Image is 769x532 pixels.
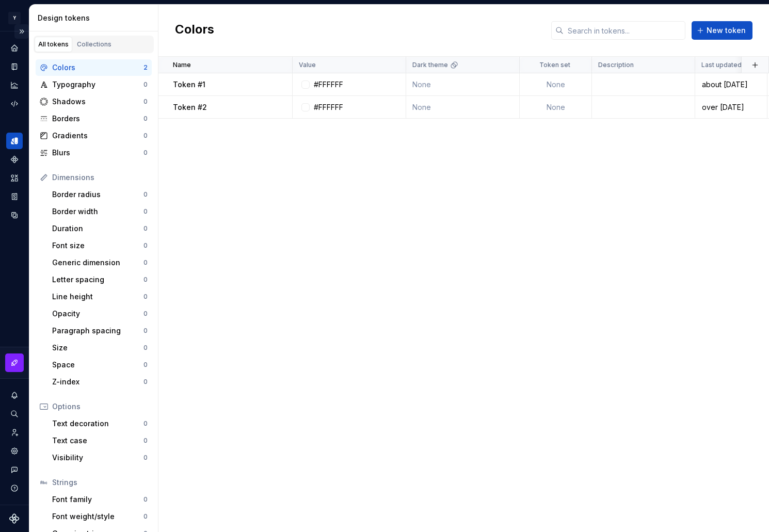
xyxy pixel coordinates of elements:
[539,61,570,69] p: Token set
[52,401,148,412] div: Options
[314,79,343,90] div: #FFFFFF
[707,25,746,36] span: New token
[143,80,148,89] div: 0
[52,257,143,268] div: Generic dimension
[36,110,152,127] a: Borders0
[598,61,634,69] p: Description
[6,406,23,422] button: Search ⌘K
[143,63,148,72] div: 2
[406,96,520,119] td: None
[36,76,152,93] a: Typography0
[52,326,143,336] div: Paragraph spacing
[696,79,766,90] div: about [DATE]
[36,144,152,161] a: Blurs0
[48,237,152,254] a: Font size0
[52,79,143,90] div: Typography
[564,21,685,40] input: Search in tokens...
[52,275,143,285] div: Letter spacing
[692,21,752,40] button: New token
[48,491,152,508] a: Font family0
[48,323,152,339] a: Paragraph spacing0
[52,477,148,488] div: Strings
[52,223,143,234] div: Duration
[52,240,143,251] div: Font size
[52,172,148,183] div: Dimensions
[6,58,23,75] a: Documentation
[143,327,148,335] div: 0
[48,254,152,271] a: Generic dimension0
[52,292,143,302] div: Line height
[173,102,207,112] p: Token #2
[175,21,214,40] h2: Colors
[406,73,520,96] td: None
[52,343,143,353] div: Size
[14,24,29,39] button: Expand sidebar
[173,61,191,69] p: Name
[9,513,20,524] a: Supernova Logo
[143,344,148,352] div: 0
[52,494,143,505] div: Font family
[38,40,69,49] div: All tokens
[48,508,152,525] a: Font weight/style0
[36,59,152,76] a: Colors2
[77,40,111,49] div: Collections
[6,151,23,168] a: Components
[6,40,23,56] a: Home
[48,374,152,390] a: Z-index0
[52,453,143,463] div: Visibility
[143,437,148,445] div: 0
[6,170,23,186] a: Assets
[143,115,148,123] div: 0
[52,114,143,124] div: Borders
[52,511,143,522] div: Font weight/style
[6,95,23,112] div: Code automation
[143,310,148,318] div: 0
[6,133,23,149] a: Design tokens
[48,271,152,288] a: Letter spacing0
[48,449,152,466] a: Visibility0
[38,13,154,23] div: Design tokens
[6,77,23,93] a: Analytics
[48,220,152,237] a: Duration0
[143,378,148,386] div: 0
[143,149,148,157] div: 0
[143,224,148,233] div: 0
[48,288,152,305] a: Line height0
[52,62,143,73] div: Colors
[48,415,152,432] a: Text decoration0
[412,61,448,69] p: Dark theme
[6,424,23,441] a: Invite team
[299,61,316,69] p: Value
[48,340,152,356] a: Size0
[143,98,148,106] div: 0
[520,73,592,96] td: None
[52,96,143,107] div: Shadows
[52,377,143,387] div: Z-index
[48,305,152,322] a: Opacity0
[6,207,23,223] a: Data sources
[52,189,143,200] div: Border radius
[52,436,143,446] div: Text case
[52,148,143,158] div: Blurs
[314,102,343,112] div: #FFFFFF
[143,207,148,216] div: 0
[48,203,152,220] a: Border width0
[52,418,143,429] div: Text decoration
[6,188,23,205] a: Storybook stories
[143,454,148,462] div: 0
[520,96,592,119] td: None
[701,61,742,69] p: Last updated
[143,293,148,301] div: 0
[143,276,148,284] div: 0
[36,127,152,144] a: Gradients0
[52,131,143,141] div: Gradients
[143,512,148,521] div: 0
